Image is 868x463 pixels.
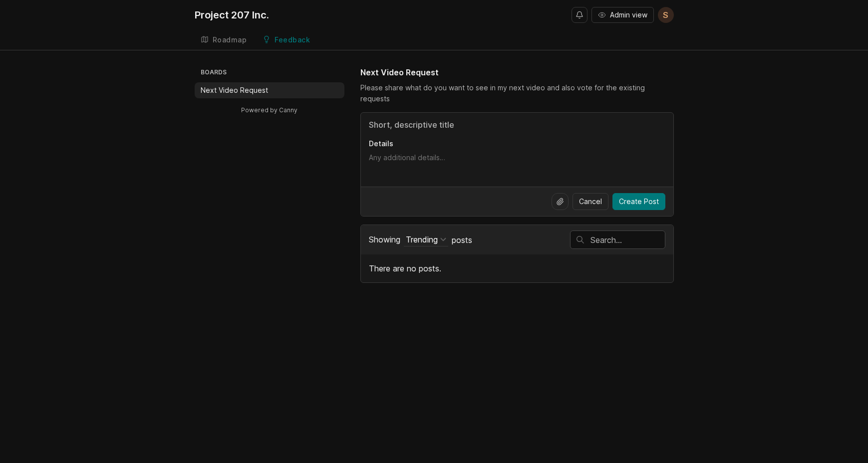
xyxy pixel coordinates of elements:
[404,233,448,246] button: Showing
[452,234,472,245] span: posts
[612,193,665,210] button: Create Post
[361,254,673,282] div: There are no posts.
[369,234,400,244] span: Showing
[610,10,647,20] span: Admin view
[663,9,668,21] span: S
[572,7,587,23] button: Notifications
[199,66,344,80] h3: Boards
[369,139,665,149] p: Details
[360,66,439,78] h1: Next Video Request
[369,119,665,131] input: Title
[573,193,608,210] button: Cancel
[579,197,602,207] span: Cancel
[658,7,674,23] button: S
[257,30,316,50] a: Feedback
[195,82,344,98] a: Next Video Request
[406,234,438,245] div: Trending
[591,7,654,23] button: Admin view
[619,197,659,207] span: Create Post
[275,36,310,43] div: Feedback
[590,234,665,245] input: Search…
[195,10,269,20] div: Project 207 Inc.
[240,104,299,116] a: Powered by Canny
[213,36,247,43] div: Roadmap
[360,82,674,104] div: Please share what do you want to see in my next video and also vote for the existing requests
[369,153,665,173] textarea: Details
[201,85,268,95] p: Next Video Request
[195,30,253,50] a: Roadmap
